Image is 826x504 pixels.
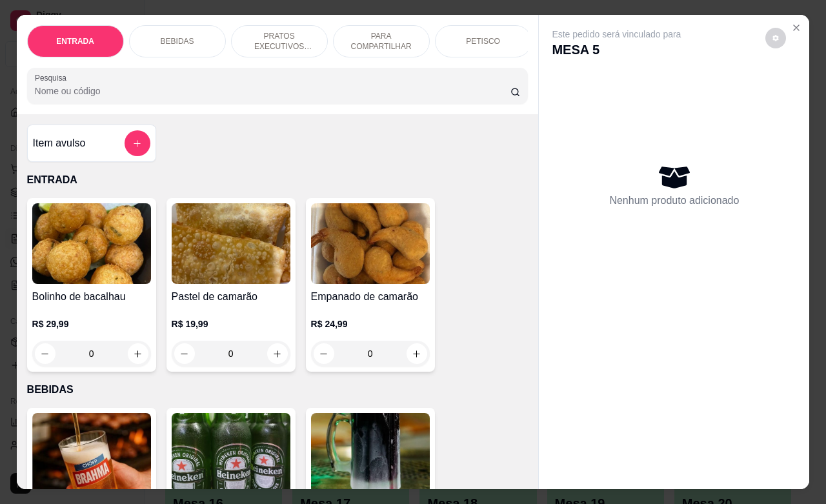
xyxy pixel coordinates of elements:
[172,413,290,494] img: product-image
[786,17,807,38] button: Close
[35,85,510,97] input: Pesquisa
[33,136,86,151] h4: Item avulso
[35,343,55,364] button: decrease-product-quantity
[552,41,681,59] p: MESA 5
[27,382,529,398] p: BEBIDAS
[172,318,290,330] p: R$ 19,99
[267,343,288,364] button: increase-product-quantity
[32,318,151,330] p: R$ 29,99
[311,203,430,284] img: product-image
[765,28,786,48] button: decrease-product-quantity
[174,343,195,364] button: decrease-product-quantity
[242,31,317,52] p: PRATOS EXECUTIVOS (INDIVIDUAIS)
[314,343,334,364] button: decrease-product-quantity
[311,318,430,330] p: R$ 24,99
[128,343,148,364] button: increase-product-quantity
[32,413,151,494] img: product-image
[407,343,427,364] button: increase-product-quantity
[172,289,290,305] h4: Pastel de camarão
[311,289,430,305] h4: Empanado de camarão
[311,413,430,494] img: product-image
[27,172,529,188] p: ENTRADA
[32,289,151,305] h4: Bolinho de bacalhau
[56,36,94,46] p: ENTRADA
[344,31,419,52] p: PARA COMPARTILHAR
[35,72,71,83] label: Pesquisa
[609,193,739,208] p: Nenhum produto adicionado
[466,36,500,46] p: PETISCO
[32,203,151,284] img: product-image
[125,130,150,156] button: add-separate-item
[161,36,194,46] p: BEBIDAS
[552,28,681,41] p: Este pedido será vinculado para
[172,203,290,284] img: product-image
